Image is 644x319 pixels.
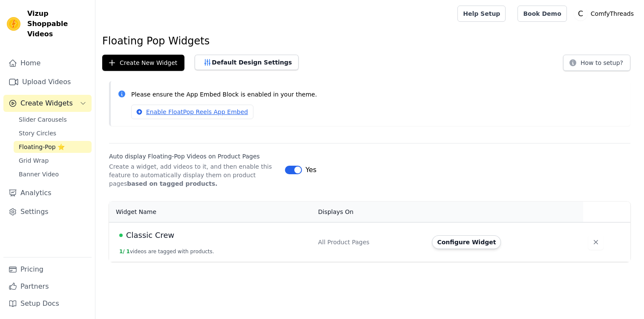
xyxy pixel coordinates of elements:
[563,61,630,69] a: How to setup?
[517,6,566,22] a: Book Demo
[3,203,92,220] a: Settings
[3,55,92,72] a: Home
[109,162,278,188] p: Create a widget, add videos to it, and then enable this feature to automatically display them on ...
[588,234,604,250] button: Delete widget
[457,6,506,22] a: Help Setup
[7,17,20,31] img: Vizup
[14,127,92,139] a: Story Circles
[578,9,583,18] text: C
[119,249,125,255] span: 1 /
[3,184,92,202] a: Analytics
[587,6,637,21] p: ComfyThreads
[19,156,49,165] span: Grid Wrap
[131,90,624,100] p: Please ensure the App Embed Block is enabled in your theme.
[19,170,59,179] span: Banner Video
[563,55,630,71] button: How to setup?
[14,155,92,167] a: Grid Wrap
[3,95,92,112] button: Create Widgets
[285,165,316,175] button: Yes
[318,238,422,246] div: All Product Pages
[3,278,92,295] a: Partners
[19,143,65,151] span: Floating-Pop ⭐
[19,129,56,138] span: Story Circles
[109,202,313,222] th: Widget Name
[574,6,637,21] button: C ComfyThreads
[3,73,92,91] a: Upload Videos
[126,229,174,241] span: Classic Crew
[127,180,217,187] strong: based on tagged products.
[102,55,184,71] button: Create New Widget
[102,34,637,48] h1: Floating Pop Widgets
[305,165,316,175] span: Yes
[119,248,214,255] button: 1/ 1videos are tagged with products.
[119,234,123,237] span: Live Published
[131,105,253,119] a: Enable FloatPop Reels App Embed
[432,235,501,249] button: Configure Widget
[14,168,92,180] a: Banner Video
[109,152,278,161] label: Auto display Floating-Pop Videos on Product Pages
[14,114,92,126] a: Slider Carousels
[313,202,427,222] th: Displays On
[195,55,299,70] button: Default Design Settings
[3,261,92,278] a: Pricing
[27,9,88,39] span: Vizup Shoppable Videos
[126,249,130,255] span: 1
[19,115,67,124] span: Slider Carousels
[14,141,92,153] a: Floating-Pop ⭐
[20,98,73,108] span: Create Widgets
[3,295,92,312] a: Setup Docs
